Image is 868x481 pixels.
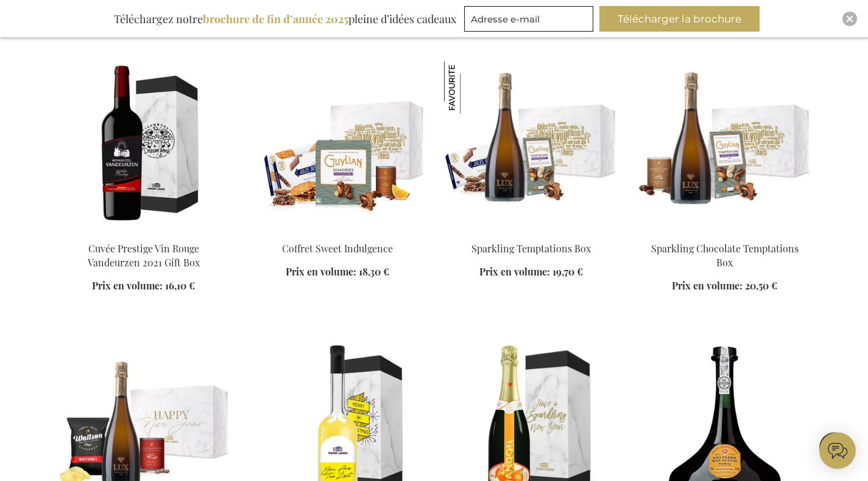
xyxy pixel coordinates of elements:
[286,265,356,278] span: Prix en volume:
[599,6,760,32] button: Télécharger la brochure
[846,15,853,22] img: Close
[672,279,743,292] span: Prix en volume:
[359,265,389,278] span: 18,30 €
[842,12,857,26] div: Close
[57,227,231,238] a: Cuvée Pure Red Vandeurzen 2019 Gift Box
[250,61,425,232] img: Coffret Sweet Indulgence
[638,227,812,238] a: Sparkling Chocolate Temptations Box
[479,265,583,279] a: Prix en volume: 19,70 €
[745,279,777,292] span: 20,50 €
[672,279,777,293] a: Prix en volume: 20,50 €
[479,265,550,278] span: Prix en volume:
[57,61,231,232] img: Cuvée Pure Red Vandeurzen 2019 Gift Box
[444,61,496,114] img: Sparkling Temptations Box
[651,242,799,269] a: Sparkling Chocolate Temptations Box
[203,12,348,26] b: brochure de fin d’année 2025
[92,279,195,293] a: Prix en volume: 16,10 €
[819,432,856,469] iframe: belco-activator-frame
[444,227,618,238] a: Sparkling Temptations Bpx Sparkling Temptations Box
[282,242,393,255] a: Coffret Sweet Indulgence
[464,6,593,32] input: Adresse e-mail
[108,6,462,32] div: Téléchargez notre pleine d’idées cadeaux
[552,265,583,278] span: 19,70 €
[471,242,591,255] a: Sparkling Temptations Box
[88,242,200,269] a: Cuvée Prestige Vin Rouge Vandeurzen 2021 Gift Box
[250,227,425,238] a: Coffret Sweet Indulgence
[286,265,389,279] a: Prix en volume: 18,30 €
[92,279,163,292] span: Prix en volume:
[165,279,195,292] span: 16,10 €
[638,61,812,232] img: Sparkling Chocolate Temptations Box
[464,6,597,35] form: marketing offers and promotions
[444,61,618,232] img: Sparkling Temptations Bpx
